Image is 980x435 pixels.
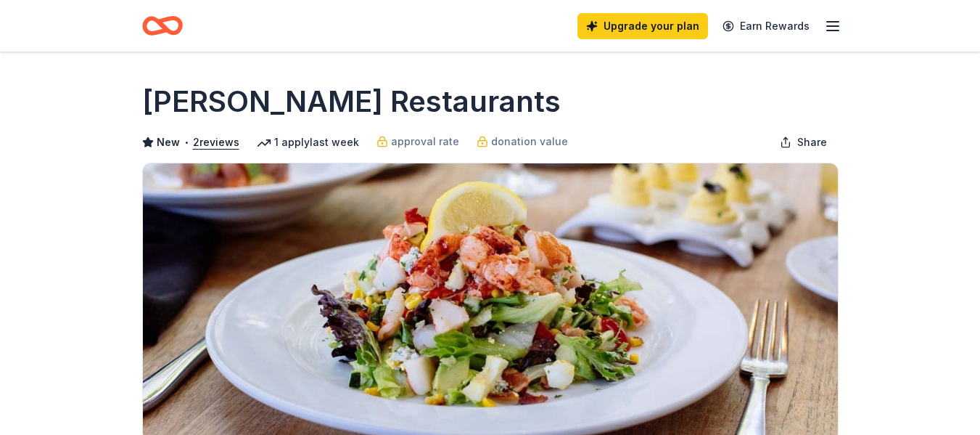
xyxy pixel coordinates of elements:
[142,81,561,122] h1: [PERSON_NAME] Restaurants
[142,9,183,43] a: Home
[193,134,239,151] button: 2reviews
[797,134,827,151] span: Share
[577,13,708,39] a: Upgrade your plan
[391,133,459,150] span: approval rate
[491,133,568,150] span: donation value
[477,133,568,150] a: donation value
[184,137,189,148] span: •
[257,134,359,151] div: 1 apply last week
[376,133,459,150] a: approval rate
[157,134,180,151] span: New
[768,128,839,157] button: Share
[714,13,818,39] a: Earn Rewards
